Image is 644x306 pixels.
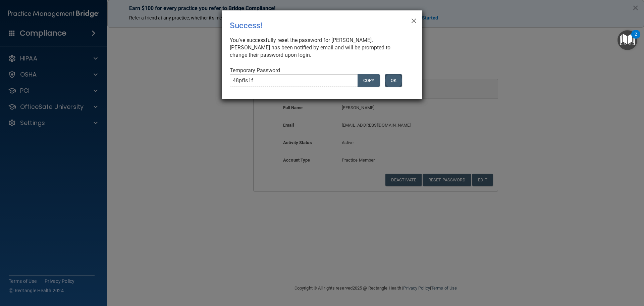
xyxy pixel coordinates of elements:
[230,37,409,59] div: You've successfully reset the password for [PERSON_NAME]. [PERSON_NAME] has been notified by emai...
[358,74,380,87] button: COPY
[230,16,387,35] div: Success!
[230,67,280,74] span: Temporary Password
[618,30,637,50] button: Open Resource Center, 2 new notifications
[411,13,417,27] span: ×
[635,34,637,43] div: 2
[385,74,402,87] button: OK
